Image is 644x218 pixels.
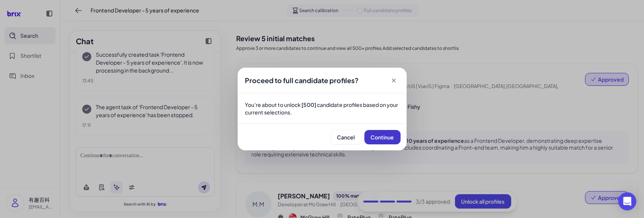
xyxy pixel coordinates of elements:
[618,192,636,210] div: Open Intercom Messenger
[302,101,317,108] strong: [500]
[245,76,359,85] span: Proceed to full candidate profiles?
[364,130,401,144] button: Continue
[245,101,399,116] p: You're about to unlock candidate profiles based on your current selections.
[331,130,361,144] button: Cancel
[371,134,394,141] span: Continue
[337,134,355,141] span: Cancel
